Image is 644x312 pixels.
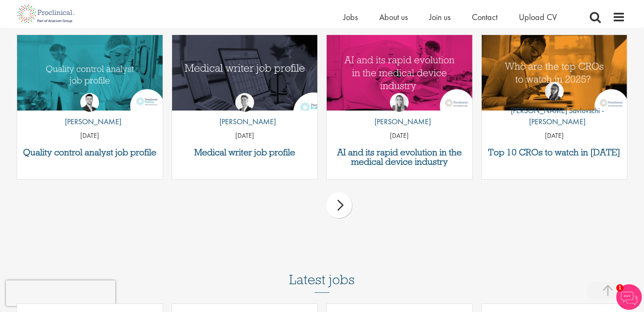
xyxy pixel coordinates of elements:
a: Link to a post [172,35,318,111]
p: [PERSON_NAME] [213,116,276,127]
p: [PERSON_NAME] Savlovschi - [PERSON_NAME] [482,105,627,127]
a: Hannah Burke [PERSON_NAME] [368,93,431,131]
div: next [326,192,352,218]
img: Chatbot [616,284,642,310]
a: Medical writer job profile [176,148,313,157]
a: About us [379,12,408,23]
img: Hannah Burke [390,93,409,112]
a: Contact [472,12,498,23]
img: Theodora Savlovschi - Wicks [545,82,564,101]
p: [DATE] [172,131,318,141]
img: Medical writer job profile [157,27,332,118]
img: Joshua Godden [80,93,99,112]
p: [PERSON_NAME] [59,116,121,127]
p: [DATE] [327,131,472,141]
a: Jobs [343,12,358,23]
img: quality control analyst job profile [17,35,163,111]
iframe: reCAPTCHA [6,280,115,306]
a: AI and its rapid evolution in the medical device industry [331,148,468,166]
a: Link to a post [17,35,163,111]
a: Quality control analyst job profile [21,148,158,157]
h3: Latest jobs [289,251,355,293]
a: Upload CV [519,12,557,23]
span: 1 [616,284,624,292]
a: Theodora Savlovschi - Wicks [PERSON_NAME] Savlovschi - [PERSON_NAME] [482,82,627,131]
a: Join us [429,12,451,23]
p: [PERSON_NAME] [368,116,431,127]
p: [DATE] [482,131,627,141]
img: AI and Its Impact on the Medical Device Industry | Proclinical [327,35,472,111]
a: Joshua Godden [PERSON_NAME] [59,93,121,131]
img: Top 10 CROs 2025 | Proclinical [482,35,627,111]
p: [DATE] [17,131,163,141]
a: Top 10 CROs to watch in [DATE] [486,148,623,157]
img: George Watson [235,93,254,112]
a: George Watson [PERSON_NAME] [213,93,276,131]
a: Link to a post [482,35,627,111]
a: Link to a post [327,35,472,111]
